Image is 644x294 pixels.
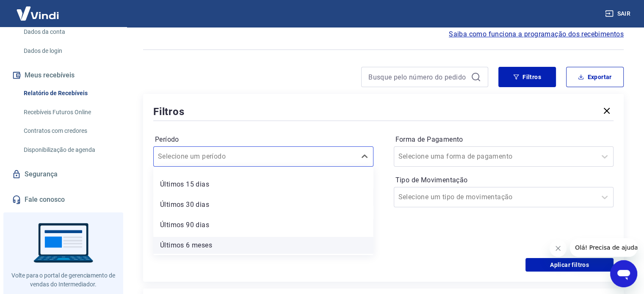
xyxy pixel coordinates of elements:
label: Forma de Pagamento [395,135,612,145]
button: Aplicar filtros [525,258,614,272]
label: Período [155,135,372,145]
div: Últimos 15 dias [153,176,373,193]
iframe: Fechar mensagem [550,240,567,257]
a: Relatório de Recebíveis [20,85,116,102]
a: Dados de login [20,42,116,60]
h5: Filtros [153,105,185,118]
a: Fale conosco [10,190,116,209]
input: Busque pelo número do pedido [368,71,467,83]
a: Contratos com credores [20,122,116,140]
button: Sair [603,6,634,22]
div: Últimos 90 dias [153,217,373,234]
a: Segurança [10,165,116,184]
button: Meus recebíveis [10,66,116,85]
span: Olá! Precisa de ajuda? [5,6,71,13]
button: Filtros [498,67,556,87]
button: Exportar [566,67,624,87]
img: Vindi [10,0,65,26]
a: Saiba como funciona a programação dos recebimentos [449,29,624,39]
a: Recebíveis Futuros Online [20,104,116,121]
label: Tipo de Movimentação [395,175,612,185]
div: Últimos 6 meses [153,237,373,254]
a: Dados da conta [20,23,116,41]
div: Últimos 30 dias [153,196,373,213]
iframe: Botão para abrir a janela de mensagens [610,260,637,287]
iframe: Mensagem da empresa [570,238,637,257]
a: Disponibilização de agenda [20,141,116,159]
